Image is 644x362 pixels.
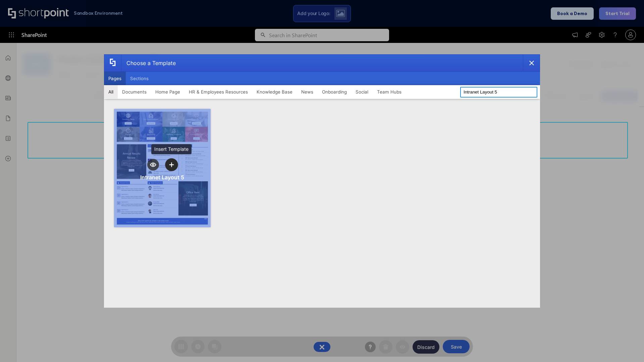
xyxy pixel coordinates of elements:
button: All [104,85,118,99]
input: Search [460,87,537,98]
button: Documents [118,85,151,99]
button: Sections [126,72,153,85]
button: Pages [104,72,126,85]
iframe: Chat Widget [610,330,644,362]
div: Intranet Layout 5 [140,174,184,181]
button: Home Page [151,85,184,99]
button: Social [351,85,373,99]
button: HR & Employees Resources [184,85,252,99]
div: Choose a Template [121,55,176,71]
button: Team Hubs [373,85,406,99]
div: template selector [104,54,540,308]
button: Knowledge Base [252,85,297,99]
button: Onboarding [318,85,351,99]
button: News [297,85,318,99]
